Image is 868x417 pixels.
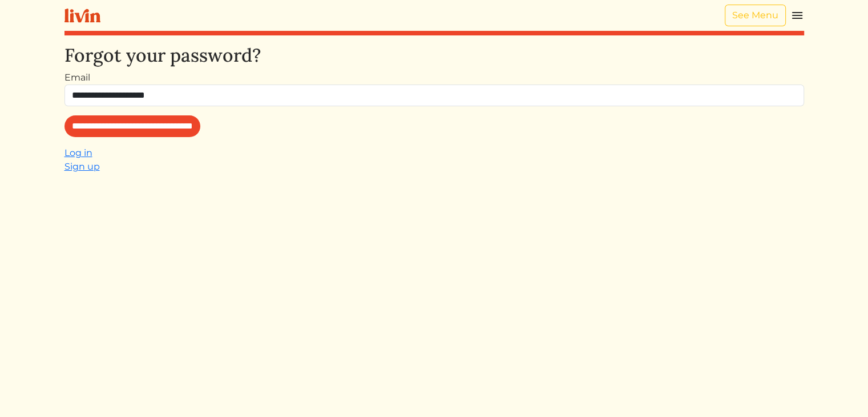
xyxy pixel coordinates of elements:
[790,9,804,22] img: menu_hamburger-cb6d353cf0ecd9f46ceae1c99ecbeb4a00e71ca567a856bd81f57e9d8c17bb26.svg
[64,147,92,158] a: Log in
[64,71,90,85] label: Email
[64,161,100,172] a: Sign up
[725,5,786,26] a: See Menu
[64,9,100,23] img: livin-logo-a0d97d1a881af30f6274990eb6222085a2533c92bbd1e4f22c21b4f0d0e3210c.svg
[64,45,804,66] h2: Forgot your password?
